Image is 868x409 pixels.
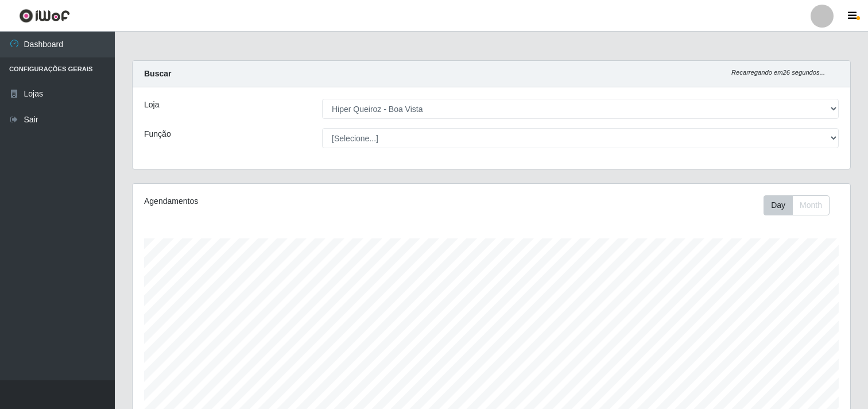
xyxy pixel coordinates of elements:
label: Loja [144,99,159,111]
label: Função [144,128,171,140]
strong: Buscar [144,69,171,78]
img: CoreUI Logo [19,9,70,23]
button: Month [792,195,830,215]
div: Agendamentos [144,195,424,207]
button: Day [764,195,793,215]
div: First group [764,195,830,215]
i: Recarregando em 26 segundos... [731,69,825,76]
div: Toolbar with button groups [764,195,839,215]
